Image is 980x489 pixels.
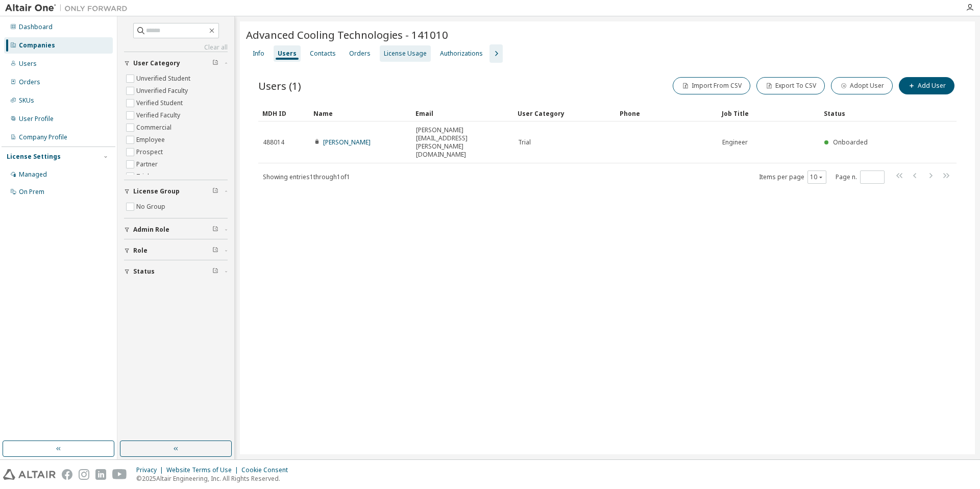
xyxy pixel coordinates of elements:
span: Clear filter [212,267,218,276]
span: Admin Role [133,226,169,234]
label: Prospect [136,146,165,158]
label: Commercial [136,121,174,134]
a: Clear all [124,43,228,52]
span: [PERSON_NAME][EMAIL_ADDRESS][PERSON_NAME][DOMAIN_NAME] [416,126,509,159]
img: instagram.svg [79,469,89,480]
div: MDH ID [262,105,305,121]
div: Job Title [722,105,816,121]
div: User Profile [19,115,54,123]
label: Verified Student [136,97,185,109]
span: Clear filter [212,226,218,234]
div: Cookie Consent [241,466,294,474]
button: Add User [899,77,954,94]
div: Orders [349,50,371,58]
div: Company Profile [19,133,67,141]
div: Contacts [310,50,336,58]
div: SKUs [19,96,34,105]
span: Items per page [759,170,826,184]
div: Info [253,50,264,58]
div: Email [415,105,509,121]
button: License Group [124,180,228,203]
div: Managed [19,170,47,179]
span: Trial [518,138,531,146]
button: Export To CSV [756,77,825,94]
div: Users [19,60,37,68]
span: 488014 [263,138,284,146]
div: Privacy [136,466,166,474]
label: Employee [136,134,167,146]
a: [PERSON_NAME] [323,138,371,146]
label: Unverified Student [136,72,192,85]
button: Adopt User [831,77,893,94]
img: Altair One [5,3,133,13]
div: License Settings [7,153,61,161]
div: Dashboard [19,23,53,31]
img: altair_logo.svg [3,469,56,480]
div: Status [824,105,895,121]
button: Status [124,260,228,283]
div: License Usage [384,50,427,58]
label: Verified Faculty [136,109,182,121]
label: No Group [136,201,167,213]
span: User Category [133,59,180,67]
img: facebook.svg [62,469,72,480]
button: User Category [124,52,228,75]
span: Showing entries 1 through 1 of 1 [263,173,350,181]
img: youtube.svg [112,469,127,480]
span: Clear filter [212,187,218,195]
div: Authorizations [440,50,483,58]
span: Page n. [836,170,885,184]
span: Role [133,247,148,255]
img: linkedin.svg [95,469,106,480]
span: Engineer [722,138,748,146]
span: License Group [133,187,180,195]
div: Website Terms of Use [166,466,241,474]
div: Phone [620,105,714,121]
span: Status [133,267,155,276]
span: Users (1) [258,79,301,93]
div: Orders [19,78,40,86]
div: On Prem [19,188,44,196]
button: 10 [810,173,824,181]
span: Clear filter [212,247,218,255]
button: Import From CSV [673,77,750,94]
p: © 2025 Altair Engineering, Inc. All Rights Reserved. [136,474,294,483]
span: Clear filter [212,59,218,67]
div: Companies [19,41,55,50]
label: Unverified Faculty [136,85,190,97]
div: User Category [518,105,611,121]
span: Advanced Cooling Technologies - 141010 [246,28,448,42]
button: Role [124,239,228,262]
div: Users [278,50,297,58]
button: Admin Role [124,218,228,241]
div: Name [313,105,407,121]
span: Onboarded [833,138,868,146]
label: Partner [136,158,160,170]
label: Trial [136,170,151,183]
